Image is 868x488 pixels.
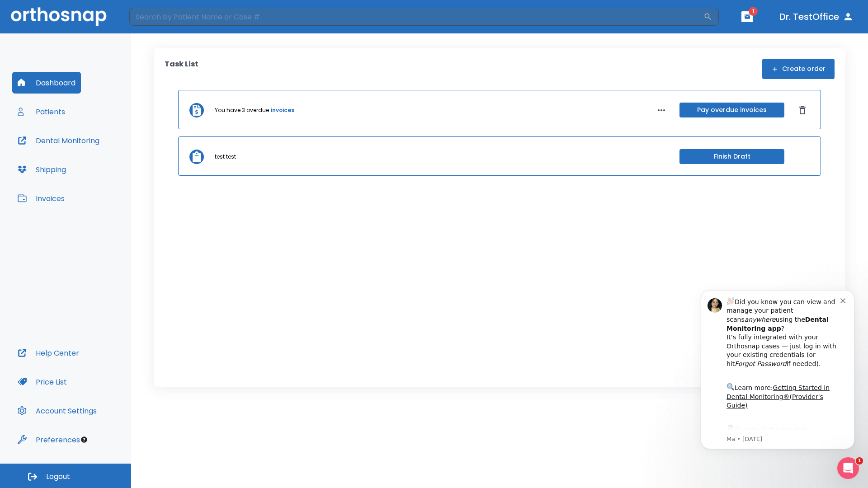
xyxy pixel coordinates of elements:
[12,400,102,422] button: Account Settings
[837,457,859,479] iframe: Intercom live chat
[80,436,88,444] div: Tooltip anchor
[12,101,71,122] button: Patients
[12,342,85,364] button: Help Center
[11,7,107,26] img: Orthosnap
[12,72,81,94] button: Dashboard
[215,106,269,114] p: You have 3 overdue
[762,59,835,79] button: Create order
[679,149,784,164] button: Finish Draft
[687,279,868,483] iframe: Intercom notifications message
[12,371,72,393] button: Price List
[12,130,105,151] button: Dental Monitoring
[165,59,198,79] p: Task List
[679,103,784,117] button: Pay overdue invoices
[856,457,863,465] span: 1
[12,429,85,450] button: Preferences
[271,106,294,114] a: invoices
[12,188,70,209] button: Invoices
[129,8,703,26] input: Search by Patient Name or Case #
[749,7,758,16] span: 1
[795,103,810,117] button: Dismiss
[215,153,236,161] p: test test
[12,159,71,180] button: Shipping
[46,472,70,482] span: Logout
[776,9,857,25] button: Dr. TestOffice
